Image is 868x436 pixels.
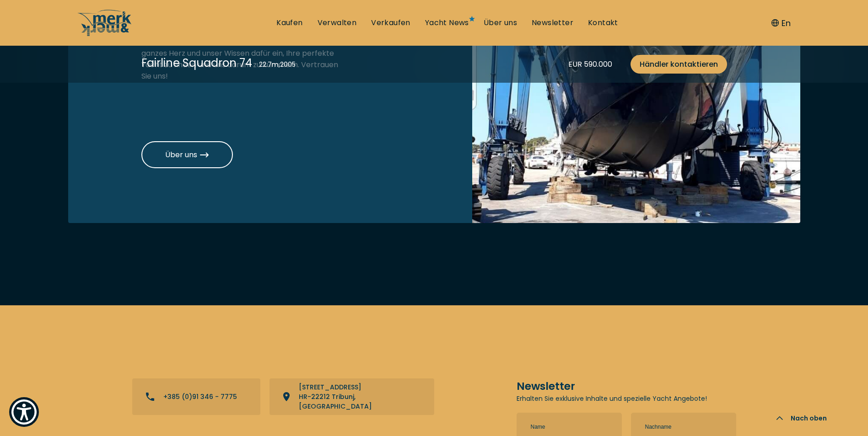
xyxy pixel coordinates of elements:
[371,18,410,28] a: Verkaufen
[259,60,296,69] div: 22.7 m , 2005
[276,18,302,28] a: Kaufen
[425,18,469,28] a: Yacht News
[9,397,39,427] button: Show Accessibility Preferences
[484,18,517,28] a: Über uns
[588,18,618,28] a: Kontakt
[568,58,612,70] div: EUR 590.000
[163,392,237,402] p: +385 (0)91 346 - 7775
[318,18,357,28] a: Verwalten
[517,378,736,394] h5: Newsletter
[631,55,727,74] a: Händler kontaktieren
[762,400,841,436] button: Nach oben
[771,17,791,29] button: En
[165,149,209,160] span: Über uns
[141,141,233,168] a: Über uns
[532,18,573,28] a: Newsletter
[517,394,736,404] p: Erhalten Sie exklusive Inhalte und spezielle Yacht Angebote!
[141,55,252,71] div: Fairline Squadron 74
[640,58,718,70] span: Händler kontaktieren
[270,378,434,415] a: View directions on a map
